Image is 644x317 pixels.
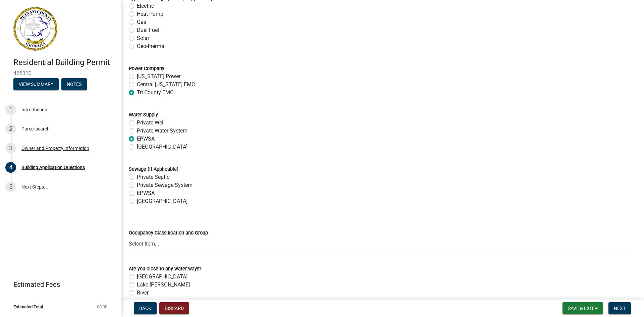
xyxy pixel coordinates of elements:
[134,302,157,314] button: Back
[608,302,631,314] button: Next
[137,273,187,281] label: [GEOGRAPHIC_DATA]
[5,162,16,173] div: 4
[13,58,115,67] h4: Residential Building Permit
[137,89,173,97] label: Tri County EMC
[129,113,158,117] label: Water Supply
[137,127,187,135] label: Private Water System
[137,18,146,26] label: Gas
[137,42,166,50] label: Geo-thermal
[137,197,187,205] label: [GEOGRAPHIC_DATA]
[137,81,195,89] label: Central [US_STATE] EMC
[562,302,603,314] button: Save & Exit
[5,123,16,134] div: 2
[137,135,155,143] label: EPWSA
[129,231,208,235] label: Occupancy Classification and Group
[13,70,107,76] span: 475310
[21,165,85,170] div: Building Application Questions
[129,267,202,271] label: Are you close to any water ways?
[21,126,50,131] div: Parcel search
[137,173,169,181] label: Private Septic
[61,82,87,87] wm-modal-confirm: Notes
[614,306,626,311] span: Next
[137,189,155,197] label: EPWSA
[137,119,165,127] label: Private Well
[21,107,47,112] div: Introduction
[5,181,16,192] div: 5
[137,289,149,297] label: River
[137,181,193,189] label: Private Sewage System
[129,66,164,71] label: Power Company
[137,2,154,10] label: Electric
[13,7,57,51] img: Putnam County, Georgia
[5,104,16,115] div: 1
[159,302,189,314] button: Discard
[139,306,151,311] span: Back
[137,281,190,289] label: Lake [PERSON_NAME]
[5,278,110,291] a: Estimated Fees
[137,143,187,151] label: [GEOGRAPHIC_DATA]
[13,82,59,87] wm-modal-confirm: Summary
[5,143,16,154] div: 3
[137,72,180,81] label: [US_STATE] Power
[21,146,89,151] div: Owner and Property Information
[129,167,178,172] label: Sewage (if Applicable)
[568,306,594,311] span: Save & Exit
[137,26,159,34] label: Duel Fuel
[137,10,163,18] label: Heat Pump
[13,305,43,309] span: Estimated Total
[97,305,107,309] span: $0.00
[61,78,87,90] button: Notes
[13,78,59,90] button: View Summary
[137,34,149,42] label: Solar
